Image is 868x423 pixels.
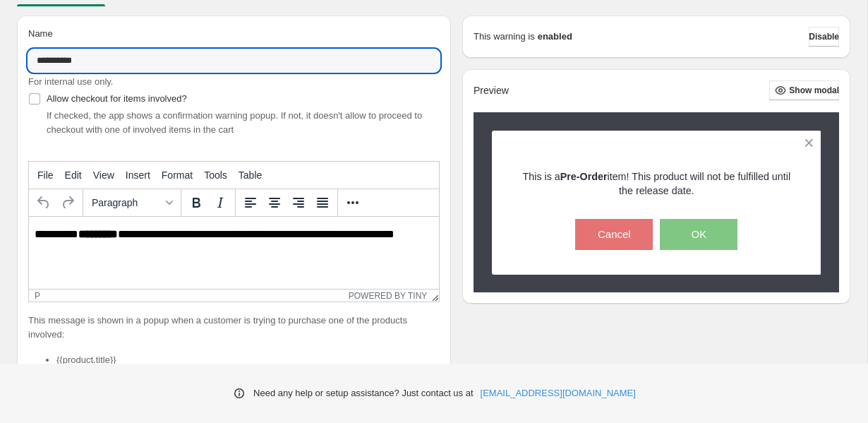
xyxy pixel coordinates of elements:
[239,169,262,181] span: Table
[311,191,334,215] button: Justify
[32,191,56,215] button: Undo
[427,290,439,302] div: Resize
[28,28,53,39] span: Name
[29,217,439,289] iframe: Rich Text Area
[341,191,365,215] button: More...
[28,76,113,87] span: For internal use only.
[538,30,572,44] strong: enabled
[789,85,839,96] span: Show modal
[47,93,187,104] span: Allow checkout for items involved?
[263,191,287,215] button: Align center
[204,169,227,181] span: Tools
[809,31,839,42] span: Disable
[56,191,80,215] button: Redo
[37,169,54,181] span: File
[93,169,114,181] span: View
[35,291,40,301] div: p
[208,191,232,215] button: Italic
[769,81,839,100] button: Show modal
[481,386,636,400] a: [EMAIL_ADDRESS][DOMAIN_NAME]
[809,27,839,47] button: Disable
[660,219,737,250] button: OK
[474,85,509,97] h2: Preview
[287,191,311,215] button: Align right
[86,191,178,215] button: Formats
[56,353,440,367] li: {{product.title}}
[126,169,150,181] span: Insert
[349,291,428,301] a: Powered by Tiny
[517,169,797,198] p: This is a item! This product will not be fulfilled until the release date.
[92,197,161,208] span: Paragraph
[560,171,608,182] strong: Pre-Order
[184,191,208,215] button: Bold
[28,314,440,342] p: This message is shown in a popup when a customer is trying to purchase one of the products involved:
[575,219,653,250] button: Cancel
[47,110,422,135] span: If checked, the app shows a confirmation warning popup. If not, it doesn't allow to proceed to ch...
[239,191,263,215] button: Align left
[162,169,193,181] span: Format
[65,169,82,181] span: Edit
[474,30,535,44] p: This warning is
